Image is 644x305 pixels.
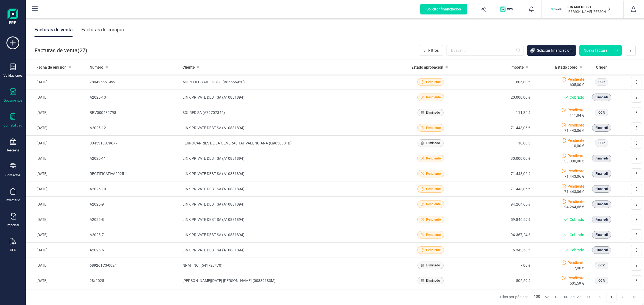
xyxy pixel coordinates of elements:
[555,65,577,70] span: Estado cobro
[464,75,532,90] td: 605,00 €
[180,105,397,120] td: SOLRED SA (A79707345)
[537,48,572,53] span: Solicitar financiación
[464,166,532,181] td: 71.443,06 €
[595,95,608,100] span: Finanedi
[5,173,20,177] div: Contactos
[598,110,605,115] span: OCR
[532,292,542,302] span: 100
[87,243,180,258] td: A2025-6
[510,65,524,70] span: Importe
[26,212,87,227] td: [DATE]
[26,166,87,181] td: [DATE]
[464,288,532,304] td: 24.468,11 €
[180,136,397,151] td: FERROCARRILS DE LA GENERALITAT VALENCIANA (Q9650001B)
[568,138,584,143] span: Pendiente
[572,143,584,148] span: 10,00 €
[568,184,584,189] span: Pendiente
[26,90,87,105] td: [DATE]
[34,23,73,37] div: Facturas de venta
[564,189,584,194] span: 71.443,06 €
[4,98,22,103] div: Documentos
[87,288,180,304] td: A2025-5
[87,75,180,90] td: 780425661499-
[87,273,180,288] td: 28/2025
[564,174,584,179] span: 71.443,06 €
[464,120,532,136] td: -71.443,06 €
[87,181,180,197] td: A2025-10
[568,168,584,174] span: Pendiente
[26,197,87,212] td: [DATE]
[595,187,608,191] span: Finanedi
[79,47,85,54] span: 27
[595,248,608,252] span: Finanedi
[26,181,87,197] td: [DATE]
[35,45,87,56] div: Facturas de venta ( )
[426,202,441,207] span: Pendiente
[26,258,87,273] td: [DATE]
[87,227,180,243] td: A2025-7
[8,9,18,26] img: Logo Finanedi
[180,90,397,105] td: LINK PRIVATE DEBT SA (A10881894)
[464,105,532,120] td: 111,84 €
[527,45,576,56] button: Solicitar financiación
[87,105,180,120] td: BBV000432798
[419,45,443,56] button: Filtros
[180,273,397,288] td: [PERSON_NAME][DATE] [PERSON_NAME] (00839183M)
[180,181,397,197] td: LINK PRIVATE DEBT SA (A10881894)
[570,232,584,237] span: Cobrado
[3,73,22,78] div: Validaciones
[180,197,397,212] td: LINK PRIVATE DEBT SA (A10881894)
[568,122,584,128] span: Pendiente
[595,125,608,130] span: Finanedi
[564,128,584,133] span: 71.443,06 €
[595,171,608,176] span: Finanedi
[618,292,628,302] button: Next Page
[554,294,581,300] div: -
[464,258,532,273] td: 7,00 €
[574,265,584,271] span: 7,00 €
[570,247,584,253] span: Cobrado
[26,273,87,288] td: [DATE]
[180,227,397,243] td: LINK PRIVATE DEBT SA (A10881894)
[426,248,441,252] span: Pendiente
[570,217,584,222] span: Cobrado
[595,292,605,302] button: Previous Page
[411,65,443,70] span: Estado aprobación
[426,80,441,84] span: Pendiente
[570,113,584,118] span: 111,84 €
[554,294,557,300] span: 1
[598,278,605,283] span: OCR
[87,197,180,212] td: A2025-9
[426,95,441,100] span: Pendiente
[568,10,610,14] p: [PERSON_NAME] [PERSON_NAME]
[426,6,461,12] span: Solicitar financiación
[550,3,562,15] img: FI
[26,243,87,258] td: [DATE]
[568,153,584,158] span: Pendiente
[564,204,584,210] span: 94.264,65 €
[26,136,87,151] td: [DATE]
[180,243,397,258] td: LINK PRIVATE DEBT SA (A10881894)
[464,151,532,166] td: 30.000,00 €
[595,232,608,237] span: Finanedi
[497,1,518,18] button: Logo de OPS
[180,212,397,227] td: LINK PRIVATE DEBT SA (A10881894)
[81,23,124,37] div: Facturas de compra
[464,181,532,197] td: 71.443,06 €
[500,292,552,302] div: Filas por página:
[598,80,605,84] span: OCR
[584,292,594,302] button: First Page
[26,151,87,166] td: [DATE]
[464,212,532,227] td: 59.846,59 €
[464,197,532,212] td: 94.264,65 €
[570,294,575,300] span: de
[87,258,180,273] td: 689261C3-0024
[180,151,397,166] td: LINK PRIVATE DEBT SA (A10881894)
[568,260,584,265] span: Pendiente
[426,232,441,237] span: Pendiente
[426,278,440,283] span: Eliminado
[464,90,532,105] td: 20.000,00 €
[562,294,568,300] span: 100
[598,263,605,268] span: OCR
[595,156,608,161] span: Finanedi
